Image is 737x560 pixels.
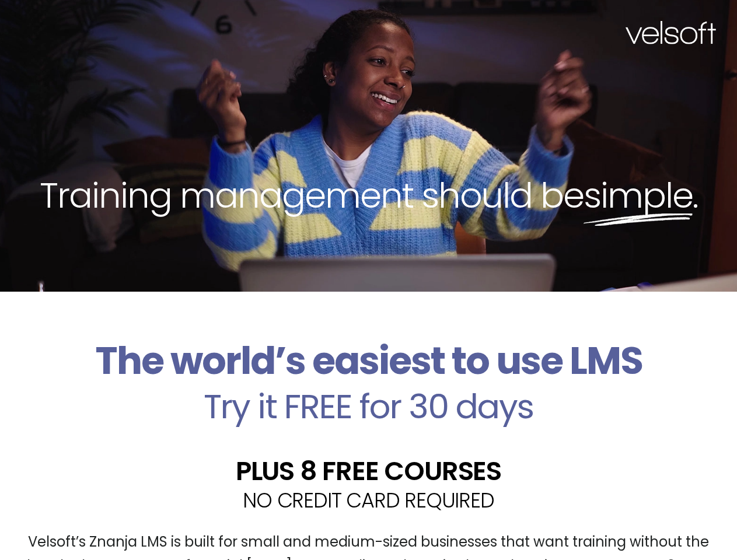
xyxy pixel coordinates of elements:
h2: NO CREDIT CARD REQUIRED [9,490,728,510]
h2: The world’s easiest to use LMS [9,338,728,384]
h2: PLUS 8 FREE COURSES [9,458,728,484]
h2: Try it FREE for 30 days [9,390,728,423]
h2: Training management should be . [21,173,716,218]
span: simple [584,171,693,220]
